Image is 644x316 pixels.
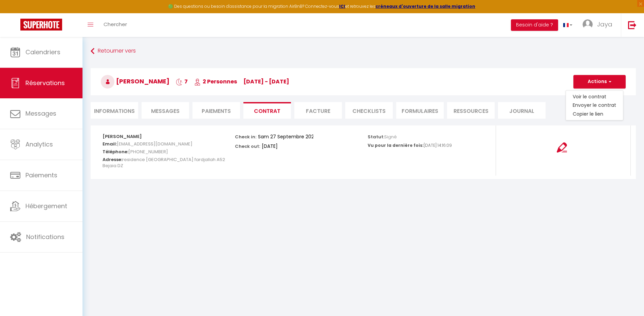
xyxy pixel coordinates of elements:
p: Statut: [368,132,397,140]
a: créneaux d'ouverture de la salle migration [375,3,475,9]
span: [EMAIL_ADDRESS][DOMAIN_NAME] [117,139,192,149]
strong: Adresse: [103,156,122,163]
img: Super Booking [20,19,62,31]
span: 2 Personnes [194,78,237,85]
p: Check in: [235,132,256,140]
strong: Téléphone: [103,149,128,155]
p: [DATE] 14:16:09 [424,142,452,149]
span: Jaya [597,20,612,28]
a: ICI [339,3,345,9]
img: ... [583,19,593,29]
li: FORMULAIRES [396,102,444,119]
span: [PHONE_NUMBER] [128,147,168,157]
a: Envoyer le contrat [566,101,623,110]
a: Retourner vers [91,45,636,57]
span: Messages [25,109,56,118]
li: Ressources [447,102,495,119]
li: CHECKLISTS [345,102,393,119]
li: Journal [498,102,546,119]
span: Hébergement [25,202,67,210]
span: Calendriers [25,48,60,56]
li: Paiements [192,102,240,119]
li: Informations [91,102,138,119]
img: logout [628,21,637,29]
strong: Email: [103,141,117,147]
span: [DATE] - [DATE] [243,78,289,85]
a: ... Jaya [577,13,621,37]
li: Facture [294,102,342,119]
strong: [PERSON_NAME] [103,133,142,140]
p: Check out: [235,142,260,150]
span: Notifications [26,233,65,241]
span: Messages [151,107,180,115]
span: 7 [176,78,188,85]
span: Signé [384,134,397,140]
span: Chercher [104,21,127,28]
span: [PERSON_NAME] [101,77,169,85]
li: Contrat [243,102,291,119]
a: Voir le contrat [566,92,623,101]
span: residence [GEOGRAPHIC_DATA] fardjallah A52 Bejaia DZ [103,155,225,171]
img: signing-contract [557,142,567,153]
button: Besoin d'aide ? [511,19,558,31]
p: Vu pour la dernière fois: [368,142,424,149]
a: Chercher [98,13,132,37]
span: Paiements [25,171,57,179]
a: Copier le lien [566,110,623,119]
button: Actions [573,75,626,88]
span: Réservations [25,79,65,87]
span: Analytics [25,140,53,149]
